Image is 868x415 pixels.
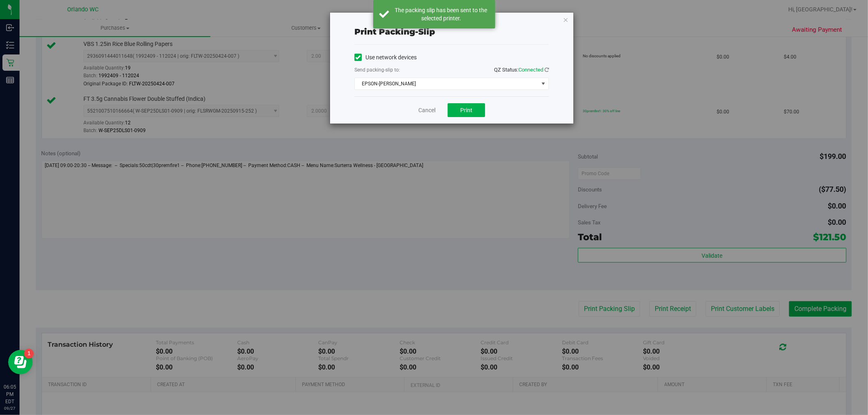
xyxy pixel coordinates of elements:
[24,349,34,359] iframe: Resource center unread badge
[394,6,489,22] div: The packing slip has been sent to the selected printer.
[355,78,538,89] span: EPSON-[PERSON_NAME]
[518,67,543,73] span: Connected
[494,67,549,73] span: QZ Status:
[460,107,472,113] span: Print
[354,27,435,37] span: Print packing-slip
[538,78,549,89] span: select
[354,53,417,62] label: Use network devices
[418,106,435,115] a: Cancel
[354,66,400,74] label: Send packing-slip to:
[8,350,33,374] iframe: Resource center
[448,103,485,117] button: Print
